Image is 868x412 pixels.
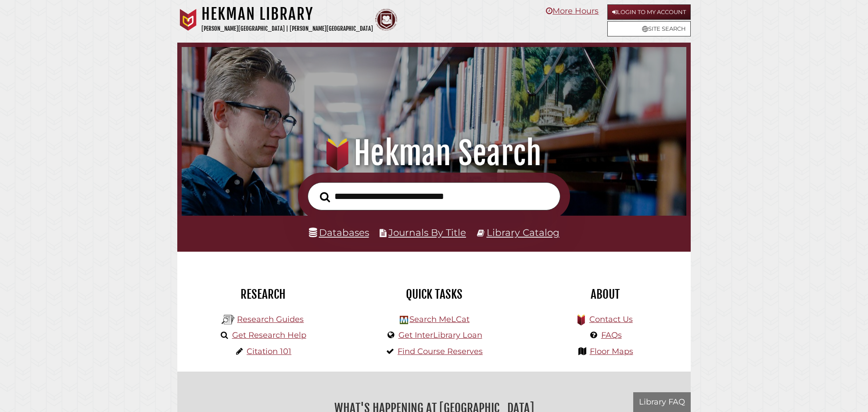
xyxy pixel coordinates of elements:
a: Login to My Account [607,4,691,20]
a: Research Guides [237,314,304,324]
p: [PERSON_NAME][GEOGRAPHIC_DATA] | [PERSON_NAME][GEOGRAPHIC_DATA] [201,24,373,34]
a: Databases [309,227,369,238]
a: More Hours [546,6,599,16]
a: Contact Us [589,314,633,324]
a: Get Research Help [232,330,306,340]
h2: Quick Tasks [355,287,513,302]
img: Hekman Library Logo [400,316,408,324]
a: FAQs [601,330,622,340]
a: Site Search [607,21,691,36]
a: Floor Maps [590,347,633,356]
h1: Hekman Search [195,134,674,173]
a: Search MeLCat [409,314,470,324]
a: Get InterLibrary Loan [398,330,482,340]
img: Calvin Theological Seminary [375,9,397,31]
h2: About [526,287,684,302]
a: Find Course Reserves [398,347,483,356]
button: Search [316,189,334,205]
a: Journals By Title [388,227,466,238]
img: Hekman Library Logo [222,313,235,326]
img: Calvin University [177,9,199,31]
a: Citation 101 [247,347,291,356]
a: Library Catalog [487,227,560,238]
h2: Research [184,287,342,302]
h1: Hekman Library [201,4,373,24]
i: Search [320,192,330,202]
